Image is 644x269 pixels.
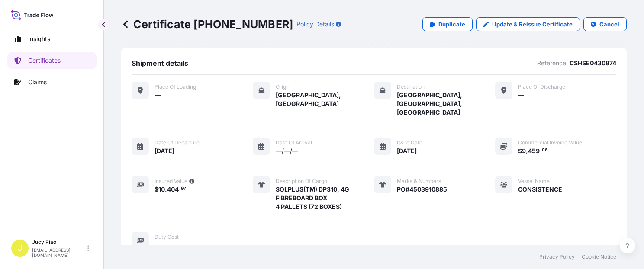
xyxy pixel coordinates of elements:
span: Place of discharge [518,83,565,90]
span: [DATE] [397,147,417,155]
span: [DATE] [155,147,174,155]
span: — [155,241,161,250]
p: [EMAIL_ADDRESS][DOMAIN_NAME] [32,247,86,258]
a: Privacy Policy [539,253,575,260]
span: — [518,91,524,99]
span: 9 [522,148,526,154]
span: Commercial Invoice Value [518,139,582,146]
span: . [540,149,541,152]
span: Marks & Numbers [397,178,441,185]
span: Insured Value [155,178,187,185]
span: 06 [542,149,547,152]
p: Duplicate [438,20,465,29]
a: Duplicate [422,17,473,31]
p: Certificate [PHONE_NUMBER] [121,17,293,31]
a: Certificates [7,52,97,69]
span: J [18,244,22,253]
span: 97 [181,187,186,190]
p: Jucy Piao [32,239,86,246]
span: PO#4503910885 [397,185,447,194]
span: Place of Loading [155,83,196,90]
span: Duty Cost [155,234,179,240]
span: Destination [397,83,425,90]
span: Description of cargo [276,178,327,185]
span: . [179,187,180,190]
p: Cancel [599,20,619,29]
span: Vessel Name [518,178,550,185]
span: SOLPLUS(TM) DP310, 4G FIBREBOARD BOX 4 PALLETS (72 BOXES) [276,185,374,211]
span: 10 [158,186,165,192]
span: 404 [167,186,179,192]
p: Reference: [537,59,568,67]
span: , [165,186,167,192]
p: Claims [28,78,47,86]
span: 459 [528,148,540,154]
span: $ [518,148,522,154]
a: Claims [7,74,97,91]
span: Date of arrival [276,139,312,146]
span: Shipment details [132,59,188,67]
span: [GEOGRAPHIC_DATA], [GEOGRAPHIC_DATA] [276,91,374,108]
span: Issue Date [397,139,422,146]
span: , [526,148,528,154]
span: $ [155,186,158,192]
a: Cookie Notice [582,253,616,260]
p: Update & Reissue Certificate [492,20,573,29]
p: Insights [28,35,50,43]
span: [GEOGRAPHIC_DATA], [GEOGRAPHIC_DATA], [GEOGRAPHIC_DATA] [397,91,495,117]
span: Origin [276,83,290,90]
p: Policy Details [296,20,334,29]
span: — [155,91,161,99]
span: Date of departure [155,139,200,146]
button: Cancel [583,17,627,31]
p: CSHSE0430874 [570,59,616,67]
a: Update & Reissue Certificate [476,17,580,31]
span: CONSISTENCE [518,185,562,194]
span: —/—/— [276,147,298,155]
p: Certificates [28,56,61,65]
a: Insights [7,30,97,48]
